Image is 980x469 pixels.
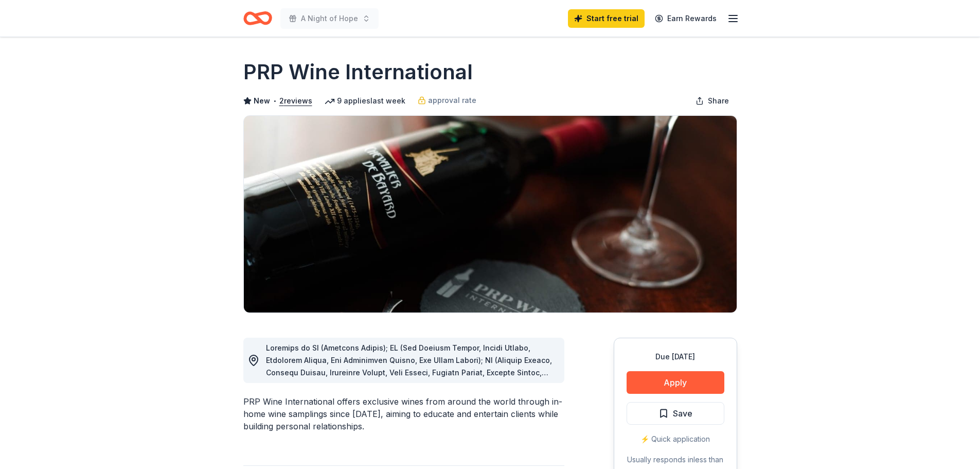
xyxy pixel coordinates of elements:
[418,94,476,107] a: approval rate
[708,95,729,107] span: Share
[279,95,312,107] button: 2reviews
[627,402,724,425] button: Save
[428,94,476,107] span: approval rate
[243,395,564,432] div: PRP Wine International offers exclusive wines from around the world through in-home wine sampling...
[254,95,270,107] span: New
[627,371,724,394] button: Apply
[325,95,405,107] div: 9 applies last week
[301,12,358,25] span: A Night of Hope
[687,91,737,111] button: Share
[273,97,276,105] span: •
[649,9,723,28] a: Earn Rewards
[243,58,473,86] h1: PRP Wine International
[627,433,724,445] div: ⚡️ Quick application
[280,8,379,29] button: A Night of Hope
[568,9,645,28] a: Start free trial
[243,6,272,30] a: Home
[244,116,737,312] img: Image for PRP Wine International
[627,351,724,363] div: Due [DATE]
[673,407,692,420] span: Save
